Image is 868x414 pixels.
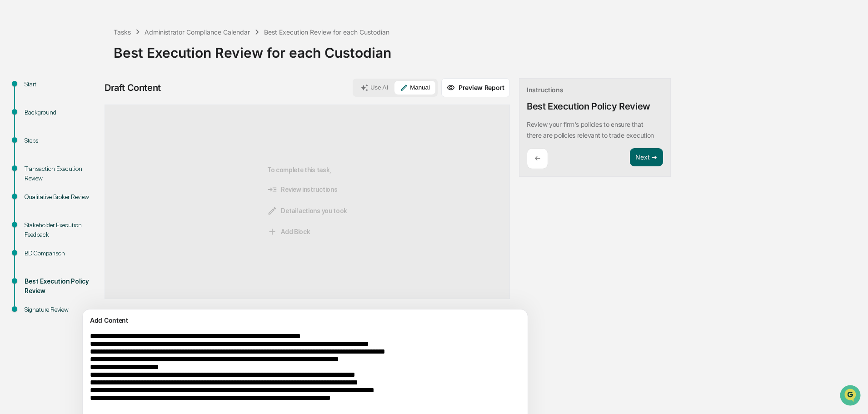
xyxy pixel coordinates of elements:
[105,82,161,93] div: Draft Content
[527,86,564,94] div: Instructions
[9,133,16,140] div: 🔎
[25,108,99,117] div: Background
[267,120,347,284] div: To complete this task,
[267,185,337,195] span: Review instructions
[527,120,654,139] p: Review your firm's policies to ensure that there are policies relevant to trade execution
[394,81,435,95] button: Manual
[25,220,99,239] div: Stakeholder Execution Feedback
[88,315,522,326] div: Add Content
[145,28,250,36] div: Administrator Compliance Calendar
[630,148,663,167] button: Next ➔
[62,111,116,127] a: 🗄️Attestations
[114,37,863,61] div: Best Execution Review for each Custodian
[25,192,99,202] div: Qualitative Broker Review
[355,81,394,95] button: Use AI
[31,70,149,79] div: Start new chat
[9,19,165,34] p: How can we help?
[114,28,131,36] div: Tasks
[441,78,510,97] button: Preview Report
[90,154,110,161] span: Pylon
[155,72,165,83] button: Start new chat
[31,79,115,86] div: We're available if you need us!
[25,80,99,89] div: Start
[267,206,347,216] span: Detail actions you took
[5,111,62,127] a: 🖐️Preclearance
[64,154,110,161] a: Powered byPylon
[534,154,540,163] p: ←
[527,101,650,112] div: Best Execution Policy Review
[18,132,57,141] span: Data Lookup
[25,277,99,296] div: Best Execution Policy Review
[75,115,113,124] span: Attestations
[264,28,389,36] div: Best Execution Review for each Custodian
[5,128,61,145] a: 🔎Data Lookup
[9,70,25,86] img: 1746055101610-c473b297-6a78-478c-a979-82029cc54cd1
[66,115,73,123] div: 🗄️
[25,164,99,183] div: Transaction Execution Review
[18,115,59,124] span: Preclearance
[25,136,99,145] div: Steps
[839,384,863,409] iframe: Open customer support
[25,249,99,258] div: BD Comparison
[267,227,310,237] span: Add Block
[25,305,99,314] div: Signature Review
[9,115,16,123] div: 🖐️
